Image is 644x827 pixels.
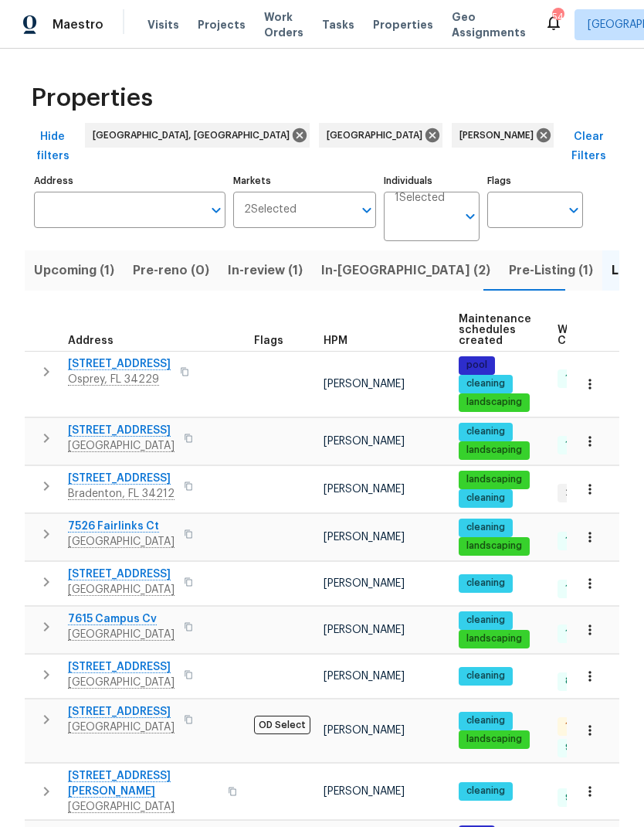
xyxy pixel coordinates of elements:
span: 9 Done [559,741,604,754]
div: [PERSON_NAME] [452,123,554,148]
span: In-[GEOGRAPHIC_DATA] (2) [321,260,490,281]
span: landscaping [460,632,528,645]
span: Work Orders [264,9,303,40]
span: landscaping [460,473,528,486]
span: 10 Done [559,534,608,547]
span: 1 Selected [395,192,445,205]
span: cleaning [460,669,511,682]
span: cleaning [460,521,511,534]
button: Open [205,199,227,221]
button: Open [356,199,378,221]
span: Flags [254,335,283,346]
span: 2 Selected [244,203,297,216]
span: Upcoming (1) [34,260,114,281]
span: [PERSON_NAME] [324,484,405,495]
span: cleaning [460,425,511,438]
span: Pre-Listing (1) [509,260,593,281]
span: Properties [31,90,153,106]
span: [PERSON_NAME] [324,671,405,682]
span: 11 Done [559,627,605,640]
span: [GEOGRAPHIC_DATA], [GEOGRAPHIC_DATA] [93,128,296,143]
span: pool [460,359,493,372]
label: Flags [487,176,583,185]
span: [PERSON_NAME] [324,532,405,543]
button: Hide filters [25,123,80,170]
span: cleaning [460,784,511,798]
span: Tasks [322,19,354,30]
span: Hide filters [31,128,74,165]
span: 1 QC [559,720,592,733]
div: 54 [552,9,563,25]
span: landscaping [460,733,528,746]
span: 15 Done [559,582,607,595]
label: Address [34,176,225,185]
span: Projects [198,17,246,32]
span: landscaping [460,396,528,409]
span: [PERSON_NAME] [324,725,405,736]
div: [GEOGRAPHIC_DATA] [319,123,442,148]
span: Properties [373,17,433,32]
span: 2 WIP [559,486,596,499]
span: 9 Done [559,791,604,805]
button: Open [459,206,481,227]
span: landscaping [460,539,528,553]
label: Individuals [384,176,480,185]
span: 16 Done [559,438,608,451]
span: Address [68,335,114,346]
span: [GEOGRAPHIC_DATA] [327,128,429,143]
span: cleaning [460,614,511,627]
span: [PERSON_NAME] [324,436,405,447]
span: 13 Done [559,372,608,385]
span: Maintenance schedules created [459,314,531,346]
span: Visits [147,17,179,32]
span: In-review (1) [228,260,303,281]
button: Clear Filters [558,123,619,170]
button: Open [563,199,585,221]
span: cleaning [460,492,511,505]
label: Markets [233,176,377,185]
span: landscaping [460,444,528,457]
span: OD Select [254,716,310,734]
span: cleaning [460,714,511,727]
span: [PERSON_NAME] [459,128,540,143]
span: Clear Filters [564,128,613,165]
span: 8 Done [559,675,604,688]
span: cleaning [460,377,511,390]
span: [PERSON_NAME] [324,786,405,797]
span: [PERSON_NAME] [324,379,405,390]
span: HPM [324,335,347,346]
span: Geo Assignments [452,9,526,40]
div: [GEOGRAPHIC_DATA], [GEOGRAPHIC_DATA] [85,123,310,148]
span: [PERSON_NAME] [324,578,405,589]
span: Maestro [53,17,103,32]
span: Pre-reno (0) [133,260,209,281]
span: cleaning [460,577,511,590]
span: [PERSON_NAME] [324,625,405,635]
